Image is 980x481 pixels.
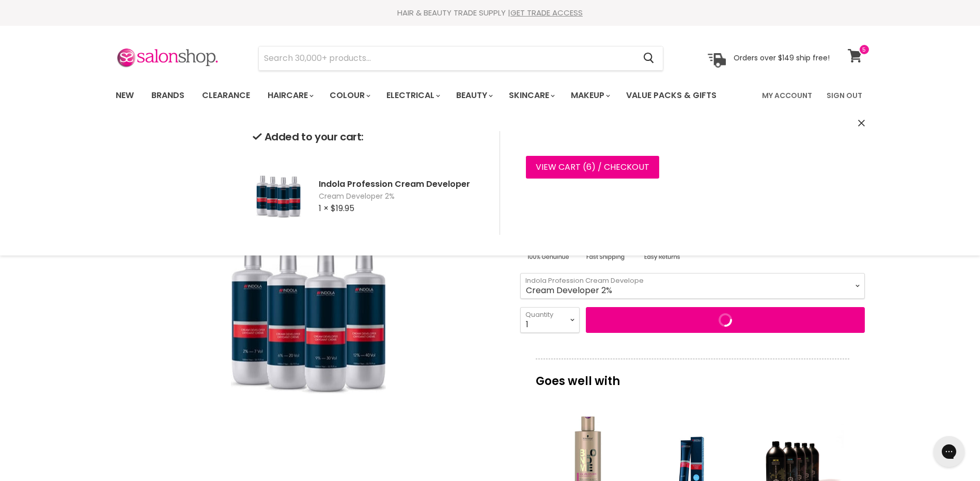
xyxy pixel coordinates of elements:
[501,85,561,106] a: Skincare
[103,8,878,18] div: HAIR & BEAUTY TRADE SUPPLY |
[820,85,868,106] a: Sign Out
[194,85,258,106] a: Clearance
[563,85,616,106] a: Makeup
[379,85,446,106] a: Electrical
[756,85,818,106] a: My Account
[322,85,377,106] a: Colour
[253,157,304,235] img: Indola Profession Cream Developer
[253,131,483,143] h2: Added to your cart:
[319,202,329,214] span: 1 ×
[319,179,483,189] h2: Indola Profession Cream Developer
[108,81,740,110] ul: Main menu
[103,81,878,110] nav: Main
[618,85,724,106] a: Value Packs & Gifts
[536,359,849,393] p: Goes well with
[526,156,659,179] a: View cart (6) / Checkout
[635,46,663,70] button: Search
[734,53,830,62] p: Orders over $149 ship free!
[108,85,142,106] a: New
[319,191,483,202] span: Cream Developer 2%
[586,161,592,173] span: 6
[218,181,399,453] img: Indola Profession Cream Developer
[258,46,663,71] form: Product
[520,307,580,333] select: Quantity
[448,85,499,106] a: Beauty
[144,85,192,106] a: Brands
[260,85,320,106] a: Haircare
[259,46,635,70] input: Search
[331,202,354,214] span: $19.95
[928,432,970,471] iframe: Gorgias live chat messenger
[510,7,583,18] a: GET TRADE ACCESS
[858,118,865,129] button: Close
